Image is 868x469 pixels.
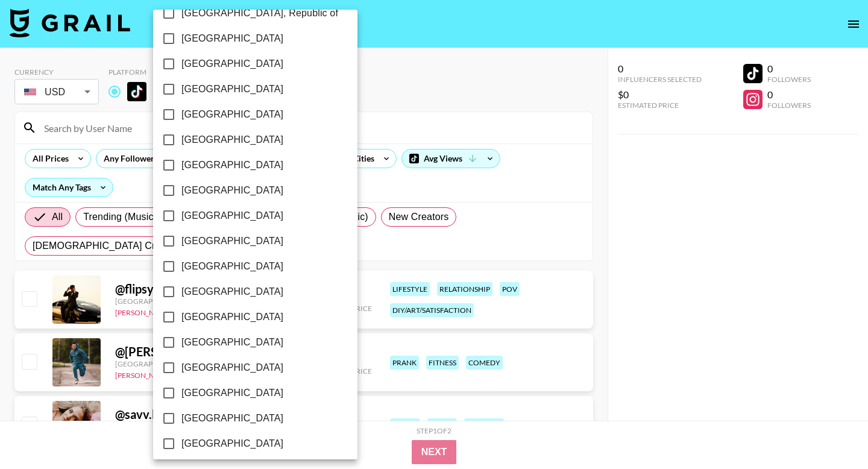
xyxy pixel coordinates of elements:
iframe: Drift Widget Chat Controller [808,409,854,455]
span: [GEOGRAPHIC_DATA], Republic of [181,6,338,20]
span: [GEOGRAPHIC_DATA] [181,133,283,147]
span: [GEOGRAPHIC_DATA] [181,310,283,324]
span: [GEOGRAPHIC_DATA] [181,259,283,274]
span: [GEOGRAPHIC_DATA] [181,183,283,198]
span: [GEOGRAPHIC_DATA] [181,107,283,122]
span: [GEOGRAPHIC_DATA] [181,411,283,426]
span: [GEOGRAPHIC_DATA] [181,57,283,71]
span: [GEOGRAPHIC_DATA] [181,158,283,172]
span: [GEOGRAPHIC_DATA] [181,335,283,350]
span: [GEOGRAPHIC_DATA] [181,285,283,299]
span: [GEOGRAPHIC_DATA] [181,209,283,223]
span: [GEOGRAPHIC_DATA] [181,436,283,451]
span: [GEOGRAPHIC_DATA] [181,234,283,248]
span: [GEOGRAPHIC_DATA] [181,82,283,96]
span: [GEOGRAPHIC_DATA] [181,31,283,46]
span: [GEOGRAPHIC_DATA] [181,360,283,375]
span: [GEOGRAPHIC_DATA] [181,386,283,400]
